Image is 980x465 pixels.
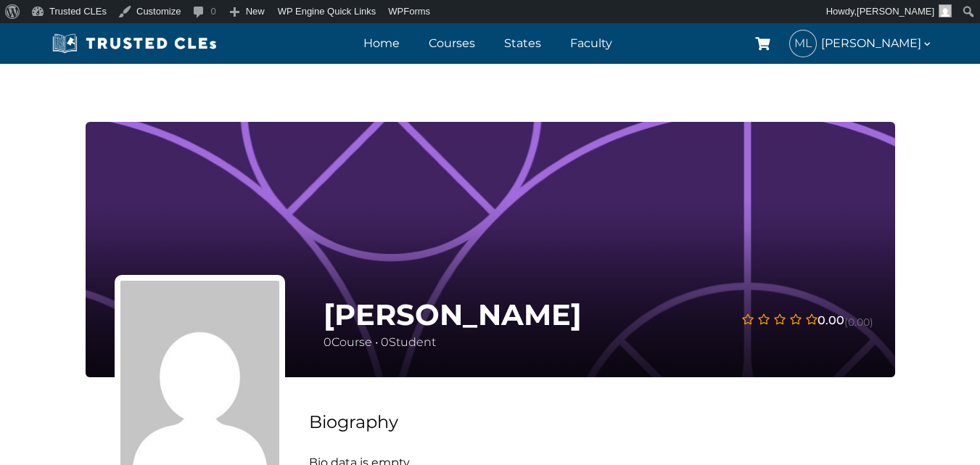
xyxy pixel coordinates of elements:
[324,297,582,332] h3: [PERSON_NAME]
[425,33,479,54] a: Courses
[567,33,616,54] a: Faculty
[501,33,545,54] a: States
[48,33,221,54] img: Trusted CLEs
[857,6,934,17] span: [PERSON_NAME]
[844,314,873,330] span: (0.00)
[818,310,844,330] span: 0.00
[381,335,389,349] span: 0
[324,335,332,349] span: 0
[360,33,403,54] a: Home
[375,335,378,349] span: •
[324,335,372,349] span: Course
[790,30,816,57] span: ML
[381,335,436,349] span: Student
[821,33,933,53] span: [PERSON_NAME]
